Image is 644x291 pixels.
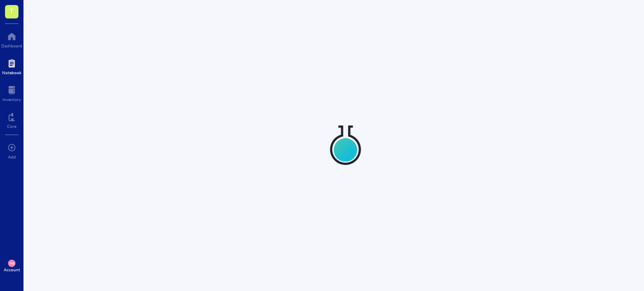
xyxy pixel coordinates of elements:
span: MB [10,262,14,265]
div: Core [7,124,16,129]
a: Inventory [3,83,21,102]
a: Core [7,110,16,129]
div: Notebook [2,70,21,75]
div: Dashboard [1,43,22,48]
a: Notebook [2,57,21,75]
div: Account [4,267,20,272]
div: Add [8,154,16,159]
span: T [10,5,14,16]
a: Dashboard [1,30,22,48]
div: Inventory [3,97,21,102]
